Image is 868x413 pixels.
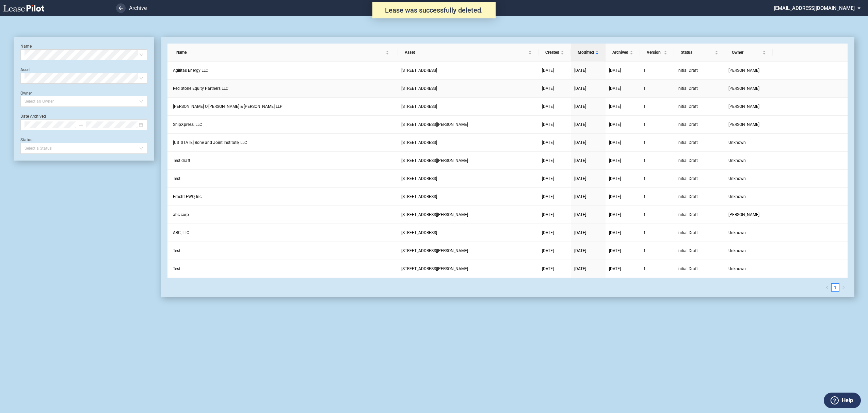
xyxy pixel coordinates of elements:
th: Version [640,44,674,62]
a: Unknown [728,193,769,200]
th: Modified [571,44,606,62]
span: 101 Edgewater Drive [401,230,437,235]
span: [DATE] [609,140,621,145]
th: Status [674,44,725,62]
span: left [825,286,829,289]
span: [DATE] [542,266,554,271]
span: to [79,122,83,127]
span: Test [173,176,180,181]
span: Test [173,248,180,253]
span: 101 Edgewater Drive [401,176,437,181]
span: [DATE] [609,176,621,181]
span: Initial Draft [677,139,722,146]
label: Name [20,44,32,49]
label: Owner [20,91,32,96]
span: [DATE] [609,68,621,73]
span: 1 [643,194,646,199]
span: [DATE] [609,86,621,91]
span: Initial Draft [677,121,722,128]
span: Unknown [728,176,746,181]
span: Owner [732,49,761,56]
label: Date Archived [20,114,46,119]
span: [DATE] [609,248,621,253]
span: right [842,286,845,289]
span: [DATE] [542,158,554,163]
span: [DATE] [542,248,554,253]
span: Initial Draft [677,247,722,254]
label: Help [842,396,853,405]
span: Ana Weaver [728,68,759,73]
span: abc corp [173,212,189,217]
span: 1 [643,68,646,73]
button: right [839,283,848,292]
span: ShipXpress, LLC [173,122,202,127]
span: Initial Draft [677,175,722,182]
span: [DATE] [542,194,554,199]
span: Status [681,49,713,56]
span: 3460 Preston Ridge Road [401,122,468,127]
span: 401 Edgewater Place [401,68,437,73]
span: Leyla Kimball [728,212,759,217]
a: Unknown [728,175,769,182]
span: Alma Sazo-Ramirez [728,104,759,109]
span: Fracht FWO, Inc. [173,194,203,199]
span: 404 Wyman Street [401,158,468,163]
span: 1 [643,248,646,253]
span: Unknown [728,140,746,145]
a: Unknown [728,139,769,146]
label: Status [20,137,32,142]
button: Help [824,393,861,408]
span: [DATE] [542,140,554,145]
th: Name [167,44,398,62]
span: Ana Weaver [728,86,759,91]
span: [DATE] [609,194,621,199]
span: Red Stone Equity Partners LLC [173,86,228,91]
a: [PERSON_NAME] [728,211,769,218]
span: Initial Draft [677,85,722,92]
label: Asset [20,67,31,72]
span: [DATE] [609,212,621,217]
span: 175 Wyman Street [401,266,468,271]
span: Initial Draft [677,193,722,200]
span: Version [647,49,662,56]
span: Modified [578,49,594,56]
a: Unknown [728,157,769,164]
span: [DATE] [542,176,554,181]
span: 401 Edgewater Place [401,86,437,91]
span: [DATE] [574,68,586,73]
span: Archived [612,49,628,56]
span: [DATE] [542,212,554,217]
span: [DATE] [609,158,621,163]
span: [DATE] [609,104,621,109]
span: Unknown [728,248,746,253]
a: [PERSON_NAME] [728,67,769,74]
span: swap-right [79,122,83,127]
a: [PERSON_NAME] [728,121,769,128]
span: Test [173,266,180,271]
span: 1 [643,212,646,217]
th: Asset [398,44,539,62]
span: 1 [643,104,646,109]
span: Initial Draft [677,211,722,218]
span: Initial Draft [677,229,722,236]
button: left [823,283,831,292]
span: Initial Draft [677,67,722,74]
a: Unknown [728,247,769,254]
span: [DATE] [574,140,586,145]
th: Archived [606,44,640,62]
span: [DATE] [574,86,586,91]
span: [DATE] [574,230,586,235]
span: Unknown [728,158,746,163]
span: [DATE] [574,212,586,217]
span: Ana Weaver [728,122,759,127]
span: Asset [405,49,527,56]
span: [DATE] [542,122,554,127]
span: 1 [643,176,646,181]
span: [DATE] [609,122,621,127]
span: Initial Draft [677,265,722,272]
span: 1 [643,122,646,127]
span: Agilitas Energy LLC [173,68,208,73]
a: Unknown [728,265,769,272]
th: Owner [725,44,773,62]
li: 1 [831,283,839,292]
